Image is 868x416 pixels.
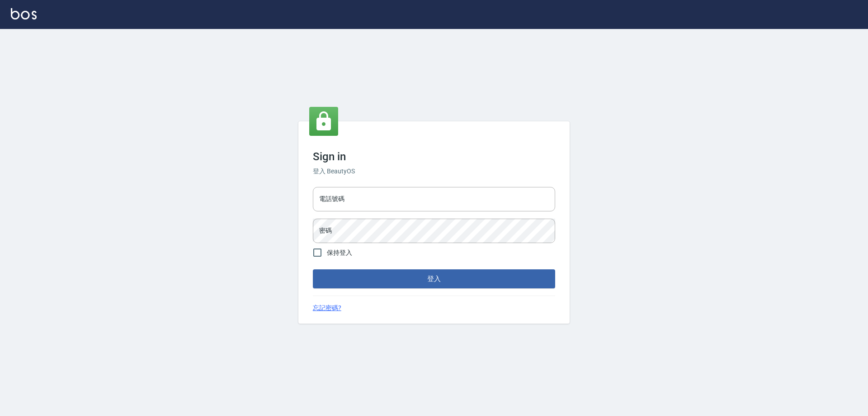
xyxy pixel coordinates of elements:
button: 登入 [313,269,555,288]
span: 保持登入 [327,248,352,258]
img: Logo [11,8,37,19]
h3: Sign in [313,150,555,163]
a: 忘記密碼? [313,303,341,313]
h6: 登入 BeautyOS [313,167,555,176]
